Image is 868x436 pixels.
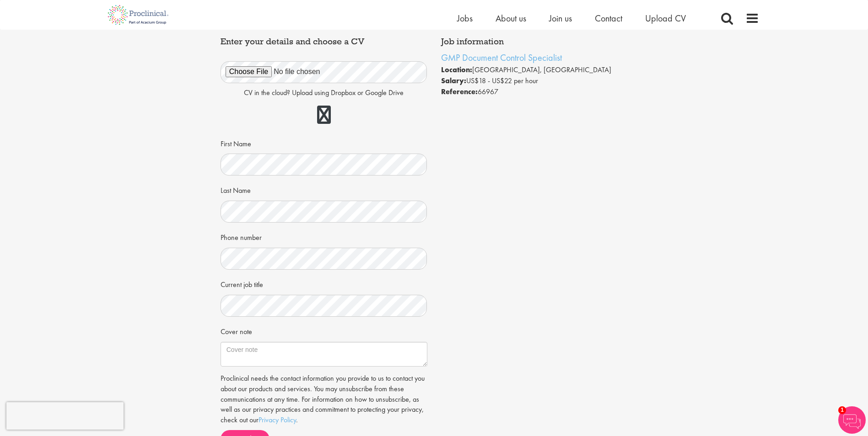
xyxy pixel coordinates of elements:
label: Phone number [221,229,262,243]
label: Last Name [221,182,251,196]
label: Cover note [221,324,252,337]
strong: Location: [441,65,472,74]
a: GMP Document Control Specialist [441,52,562,64]
li: [GEOGRAPHIC_DATA], [GEOGRAPHIC_DATA] [441,64,648,75]
li: US$18 - US$22 per hour [441,75,648,86]
li: 66967 [441,86,648,97]
a: Jobs [457,12,473,24]
a: About us [496,12,526,24]
span: 1 [838,406,846,414]
label: First Name [221,136,251,149]
h4: Job information [441,37,648,46]
strong: Salary: [441,76,466,85]
a: Contact [595,12,622,24]
a: Upload CV [645,12,686,24]
h4: Enter your details and choose a CV [221,37,427,46]
a: Join us [549,12,572,24]
img: Chatbot [838,406,866,434]
a: Privacy Policy [259,415,296,425]
label: Current job title [221,276,263,290]
p: Proclinical needs the contact information you provide to us to contact you about our products and... [221,373,427,425]
iframe: reCAPTCHA [6,402,124,430]
p: CV in the cloud? Upload using Dropbox or Google Drive [221,88,427,98]
strong: Reference: [441,87,478,96]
